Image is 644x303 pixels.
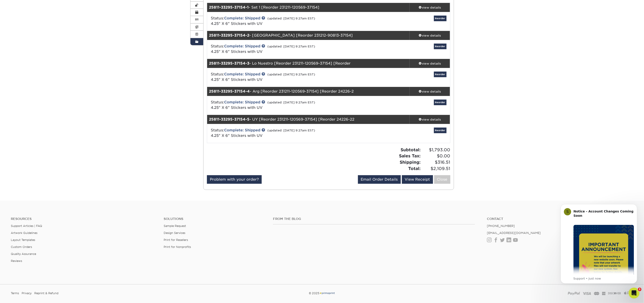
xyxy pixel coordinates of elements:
a: Close [434,175,450,184]
div: © 2025 [217,290,427,297]
div: Status: [207,128,369,138]
a: view details [410,87,450,96]
a: Reorder [434,100,447,105]
div: Status: [207,16,369,26]
a: Layout Templates [11,238,35,242]
a: Email Order Details [358,175,401,184]
small: (updated: [DATE] 9:27am EST) [267,17,315,20]
span: 3 [638,288,642,291]
a: Complete: Shipped [224,128,260,132]
a: Problem with your order? [207,175,262,184]
span: $316.51 [422,159,450,165]
strong: 25811-33295-37154-2 [209,33,249,37]
strong: Shipping: [400,160,421,165]
a: [EMAIL_ADDRESS][DOMAIN_NAME] [487,231,541,235]
strong: Total: [408,166,421,171]
a: Custom Orders [11,245,32,249]
a: View Receipt [402,175,433,184]
strong: 25811-33295-37154-4 [209,89,250,93]
div: view details [410,89,450,94]
span: $2,109.51 [422,165,450,172]
a: Print for Resellers [164,238,188,242]
strong: Subtotal: [401,147,421,152]
a: view details [410,115,450,124]
div: Status: [207,100,369,110]
a: Reorder [434,44,447,49]
span: 4.25" X 6" Stickers with UV [211,21,263,26]
div: - [GEOGRAPHIC_DATA] [Reorder 231212-90813-37154] [207,31,410,40]
a: Quality Assurance [11,252,36,256]
small: (updated: [DATE] 9:27am EST) [267,45,315,48]
iframe: Intercom live chat [629,288,639,298]
div: - Arg [Reorder 231211-120569-37154] [Reorder 24226-2 [207,87,410,96]
div: view details [410,117,450,122]
strong: Sales Tax: [399,153,421,158]
h4: Resources [11,217,157,221]
a: view details [410,59,450,68]
a: view details [410,31,450,40]
a: Artwork Guidelines [11,231,37,235]
a: Print for Nonprofits [164,245,191,249]
a: Complete: Shipped [224,16,260,20]
small: (updated: [DATE] 9:27am EST) [267,101,315,104]
div: - Set 1 [Reorder 231211-120569-37154] [207,3,410,12]
a: Reorder [434,16,447,21]
a: Sample Request [164,224,186,228]
a: Design Services [164,231,185,235]
span: 4.25" X 6" Stickers with UV [211,133,263,138]
span: $0.00 [422,153,450,159]
div: Status: [207,44,369,54]
span: 4.25" X 6" Stickers with UV [211,77,263,82]
a: Reorder [434,72,447,77]
a: Complete: Shipped [224,100,260,104]
div: view details [410,61,450,66]
small: (updated: [DATE] 9:27am EST) [267,129,315,132]
div: view details [410,33,450,38]
a: Complete: Shipped [224,44,260,48]
a: Reviews [11,259,22,263]
a: Support Articles | FAQ [11,224,42,228]
div: - Lo Nuestro [Reorder 231211-120569-37154] [Reorder [207,59,410,68]
small: (updated: [DATE] 9:27am EST) [267,73,315,76]
div: - UY [Reorder 231211-120569-37154] [Reorder 24226-22 [207,115,410,124]
img: Primoprint [319,291,335,295]
span: 4.25" X 6" Stickers with UV [211,105,263,110]
h4: Solutions [164,217,266,221]
a: view details [410,3,450,12]
span: 4.25" X 6" Stickers with UV [211,49,263,54]
a: Complete: Shipped [224,72,260,76]
a: [PHONE_NUMBER] [487,224,515,228]
a: Contact [487,217,633,221]
strong: 25811-33295-37154-1 [209,5,249,9]
span: $1,793.00 [422,147,450,153]
a: Reorder [434,128,447,133]
div: view details [410,5,450,10]
a: Reprint & Refund [34,290,58,297]
strong: 25811-33295-37154-5 [209,117,250,121]
strong: 25811-33295-37154-3 [209,61,249,65]
iframe: Intercom notifications message [554,200,644,286]
div: Status: [207,72,369,82]
h4: From the Blog [273,217,475,221]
